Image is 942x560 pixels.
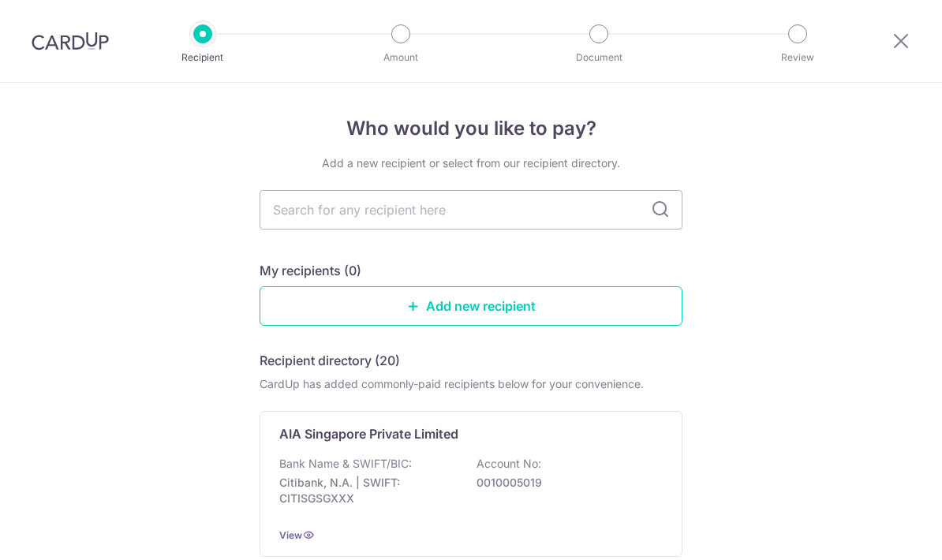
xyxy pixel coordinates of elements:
p: Account No: [477,456,541,472]
input: Search for any recipient here [260,190,682,230]
p: Amount [342,50,459,65]
a: Add new recipient [260,286,682,326]
p: AIA Singapore Private Limited [279,424,458,443]
div: CardUp has added commonly-paid recipients below for your convenience. [260,376,682,392]
p: Citibank, N.A. | SWIFT: CITISGSGXXX [279,475,456,506]
h5: My recipients (0) [260,261,361,280]
div: Add a new recipient or select from our recipient directory. [260,155,682,171]
img: CardUp [32,32,109,50]
p: Document [540,50,657,65]
p: Review [739,50,856,65]
h4: Who would you like to pay? [260,114,682,143]
p: 0010005019 [477,475,653,491]
h5: Recipient directory (20) [260,351,400,370]
p: Bank Name & SWIFT/BIC: [279,456,412,472]
a: View [279,529,302,541]
p: Recipient [144,50,261,65]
